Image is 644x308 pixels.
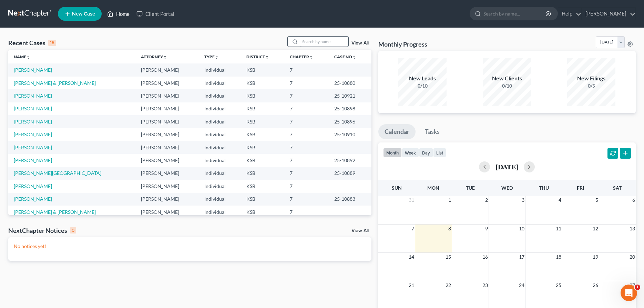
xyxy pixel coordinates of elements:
[14,67,52,73] a: [PERSON_NAME]
[241,102,284,115] td: KSB
[613,185,622,191] span: Sat
[484,225,489,233] span: 9
[199,77,241,89] td: Individual
[135,167,199,180] td: [PERSON_NAME]
[555,253,562,261] span: 18
[433,148,446,157] button: list
[635,285,640,290] span: 1
[135,141,199,154] td: [PERSON_NAME]
[14,183,52,189] a: [PERSON_NAME]
[26,55,30,59] i: unfold_more
[284,63,329,76] td: 7
[592,253,599,261] span: 19
[284,102,329,115] td: 7
[448,196,452,204] span: 1
[135,193,199,206] td: [PERSON_NAME]
[445,281,452,289] span: 22
[567,82,615,89] div: 0/5
[284,180,329,192] td: 7
[265,55,269,59] i: unfold_more
[14,93,52,99] a: [PERSON_NAME]
[577,185,584,191] span: Fri
[484,196,489,204] span: 2
[14,170,101,176] a: [PERSON_NAME][GEOGRAPHIC_DATA]
[241,193,284,206] td: KSB
[199,167,241,180] td: Individual
[70,227,76,234] div: 0
[135,115,199,128] td: [PERSON_NAME]
[284,206,329,218] td: 7
[595,196,599,204] span: 5
[8,226,76,235] div: NextChapter Notices
[518,225,525,233] span: 10
[411,225,415,233] span: 7
[199,115,241,128] td: Individual
[402,148,419,157] button: week
[241,63,284,76] td: KSB
[241,128,284,141] td: KSB
[246,54,269,59] a: Districtunfold_more
[621,285,637,301] iframe: Intercom live chat
[482,281,489,289] span: 23
[14,157,52,163] a: [PERSON_NAME]
[284,141,329,154] td: 7
[518,281,525,289] span: 24
[329,115,371,128] td: 25-10896
[284,128,329,141] td: 7
[199,89,241,102] td: Individual
[199,180,241,192] td: Individual
[521,196,525,204] span: 3
[329,154,371,167] td: 25-10892
[199,154,241,167] td: Individual
[482,253,489,261] span: 16
[629,281,636,289] span: 27
[14,80,96,86] a: [PERSON_NAME] & [PERSON_NAME]
[309,55,313,59] i: unfold_more
[204,54,219,59] a: Typeunfold_more
[135,128,199,141] td: [PERSON_NAME]
[495,163,518,170] h2: [DATE]
[329,77,371,89] td: 25-10880
[582,8,635,20] a: [PERSON_NAME]
[419,148,433,157] button: day
[408,281,415,289] span: 21
[567,74,615,82] div: New Filings
[329,167,371,180] td: 25-10889
[518,253,525,261] span: 17
[466,185,475,191] span: Tue
[135,63,199,76] td: [PERSON_NAME]
[135,102,199,115] td: [PERSON_NAME]
[427,185,439,191] span: Mon
[284,193,329,206] td: 7
[558,196,562,204] span: 4
[352,55,356,59] i: unfold_more
[199,63,241,76] td: Individual
[135,180,199,192] td: [PERSON_NAME]
[378,124,416,139] a: Calendar
[199,193,241,206] td: Individual
[329,193,371,206] td: 25-10883
[329,102,371,115] td: 25-10898
[199,102,241,115] td: Individual
[592,225,599,233] span: 12
[199,206,241,218] td: Individual
[629,253,636,261] span: 20
[48,40,56,46] div: 15
[72,11,95,17] span: New Case
[141,54,167,59] a: Attorneyunfold_more
[629,225,636,233] span: 13
[378,40,427,48] h3: Monthly Progress
[483,74,531,82] div: New Clients
[419,124,446,139] a: Tasks
[632,196,636,204] span: 6
[135,154,199,167] td: [PERSON_NAME]
[398,74,447,82] div: New Leads
[284,154,329,167] td: 7
[104,8,133,20] a: Home
[199,141,241,154] td: Individual
[300,37,348,47] input: Search by name...
[383,148,402,157] button: month
[592,281,599,289] span: 26
[14,243,366,250] p: No notices yet!
[408,196,415,204] span: 31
